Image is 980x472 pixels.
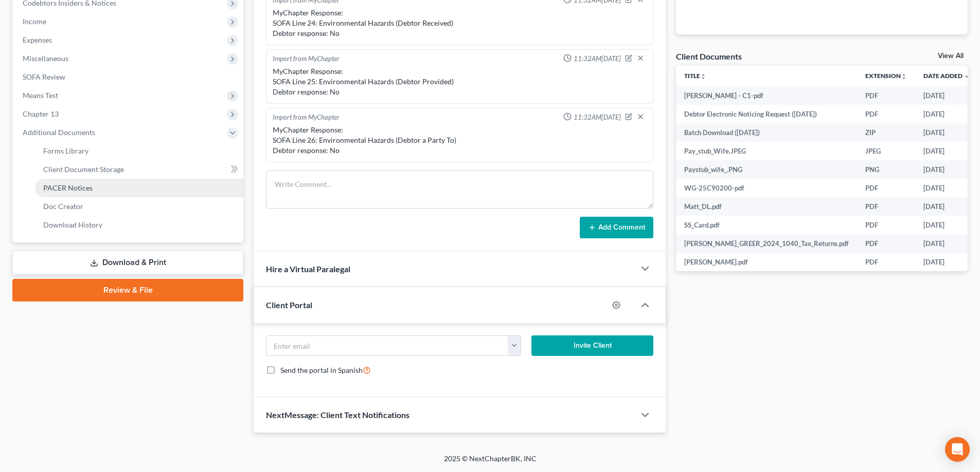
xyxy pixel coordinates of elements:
a: Client Document Storage [35,160,243,179]
td: [PERSON_NAME].pdf [676,253,857,272]
td: PDF [857,253,915,272]
a: SOFA Review [14,68,243,86]
div: Import from MyChapter [273,112,340,123]
td: [PERSON_NAME]_GREER_2024_1040_Tax_Returns.pdf [676,235,857,253]
span: PACER Notices [43,183,93,192]
i: unfold_more [700,73,706,80]
td: WG-25C90200-pdf [676,179,857,197]
td: Pay_stub_Wife.JPEG [676,142,857,160]
td: PDF [857,179,915,197]
i: expand_more [964,73,970,80]
i: unfold_more [901,73,907,80]
td: ZIP [857,123,915,142]
span: Send the portal in Spanish [280,366,363,374]
td: Batch Download ([DATE]) [676,123,857,142]
td: [DATE] [915,216,978,234]
span: Income [23,17,46,26]
a: Date Added expand_more [923,72,970,80]
div: Client Documents [676,51,742,62]
td: [DATE] [915,197,978,216]
div: Open Intercom Messenger [945,437,970,462]
td: Paystub_wife_.PNG [676,160,857,179]
div: 2025 © NextChapterBK, INC [197,454,783,472]
input: Enter email [266,336,508,355]
button: Add Comment [580,217,653,238]
td: [DATE] [915,142,978,160]
td: Debtor Electronic Noticing Request ([DATE]) [676,105,857,123]
span: SOFA Review [23,72,65,81]
td: [PERSON_NAME] - C1-pdf [676,86,857,105]
span: Additional Documents [23,128,95,137]
span: Forms Library [43,146,88,155]
td: [DATE] [915,86,978,105]
a: Titleunfold_more [684,72,706,80]
span: Doc Creator [43,202,83,211]
a: Extensionunfold_more [865,72,907,80]
td: Matt_DL.pdf [676,197,857,216]
span: Miscellaneous [23,54,68,63]
a: View All [938,52,964,60]
span: Expenses [23,35,52,44]
span: Download History [43,220,102,229]
td: [DATE] [915,253,978,272]
td: PDF [857,235,915,253]
td: [DATE] [915,235,978,253]
td: [DATE] [915,179,978,197]
a: Doc Creator [35,197,243,216]
span: Hire a Virtual Paralegal [266,264,350,274]
a: Download History [35,216,243,234]
a: Forms Library [35,142,243,160]
span: Client Portal [266,300,312,310]
a: Review & File [12,279,243,301]
div: MyChapter Response: SOFA Line 24: Environmental Hazards (Debtor Received) Debtor response: No [273,8,647,39]
span: 11:32AM[DATE] [574,112,621,122]
a: Download & Print [12,251,243,275]
span: Chapter 13 [23,109,59,118]
button: Invite Client [531,335,654,356]
td: PDF [857,86,915,105]
div: Import from MyChapter [273,54,340,64]
span: NextMessage: Client Text Notifications [266,410,409,420]
div: MyChapter Response: SOFA Line 26: Environmental Hazards (Debtor a Party To) Debtor response: No [273,125,647,156]
td: PDF [857,197,915,216]
td: PDF [857,216,915,234]
span: Client Document Storage [43,165,124,174]
td: [DATE] [915,123,978,142]
td: PNG [857,160,915,179]
td: PDF [857,105,915,123]
td: [DATE] [915,160,978,179]
span: Means Test [23,91,58,100]
span: 11:32AM[DATE] [574,54,621,64]
td: [DATE] [915,105,978,123]
div: MyChapter Response: SOFA Line 25: Environmental Hazards (Debtor Provided) Debtor response: No [273,66,647,97]
td: SS_Card.pdf [676,216,857,234]
td: JPEG [857,142,915,160]
a: PACER Notices [35,179,243,197]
